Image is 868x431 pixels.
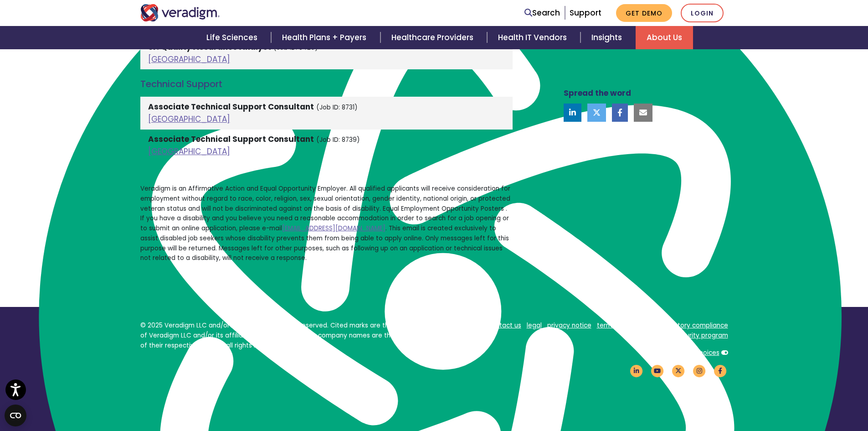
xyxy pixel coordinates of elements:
[140,184,513,263] p: Veradigm is an Affirmative Action and Equal Opportunity Employer. All qualified applicants will r...
[524,7,560,19] a: Search
[637,331,728,340] a: privacy and security program
[547,321,591,330] a: privacy notice
[570,7,601,18] a: Support
[564,88,631,99] strong: Spread the word
[642,321,728,330] a: ONC regulatory compliance
[597,321,637,330] a: terms of use
[148,114,230,125] a: [GEOGRAPHIC_DATA]
[140,78,513,89] h4: Technical Support
[316,135,360,144] small: (Job ID: 8739)
[148,146,230,157] a: [GEOGRAPHIC_DATA]
[148,134,314,145] strong: Associate Technical Support Consultant
[616,4,672,22] a: Get Demo
[195,26,271,49] a: Life Sciences
[140,321,427,350] p: © 2025 Veradigm LLC and/or its affiliates. All rights reserved. Cited marks are the property of V...
[671,367,686,375] a: Veradigm Twitter Link
[148,101,314,112] strong: Associate Technical Support Consultant
[713,367,728,375] a: Veradigm Facebook Link
[487,26,580,49] a: Health IT Vendors
[636,26,693,49] a: About Us
[655,348,719,357] a: Your Privacy Choices
[282,224,385,233] a: [EMAIL_ADDRESS][DOMAIN_NAME]
[273,43,318,52] small: (Job ID: 8420)
[140,4,220,21] img: Veradigm logo
[316,103,358,112] small: (Job ID: 8731)
[488,321,521,330] a: contact us
[148,42,271,52] strong: Sr. Quality Assurance Analyst
[580,26,636,49] a: Insights
[271,26,380,49] a: Health Plans + Payers
[681,4,724,22] a: Login
[650,367,665,375] a: Veradigm YouTube Link
[380,26,487,49] a: Healthcare Providers
[629,367,644,375] a: Veradigm LinkedIn Link
[527,321,542,330] a: legal
[5,405,26,426] button: Open CMP widget
[455,321,479,330] a: careers
[692,367,707,375] a: Veradigm Instagram Link
[148,54,230,65] a: [GEOGRAPHIC_DATA]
